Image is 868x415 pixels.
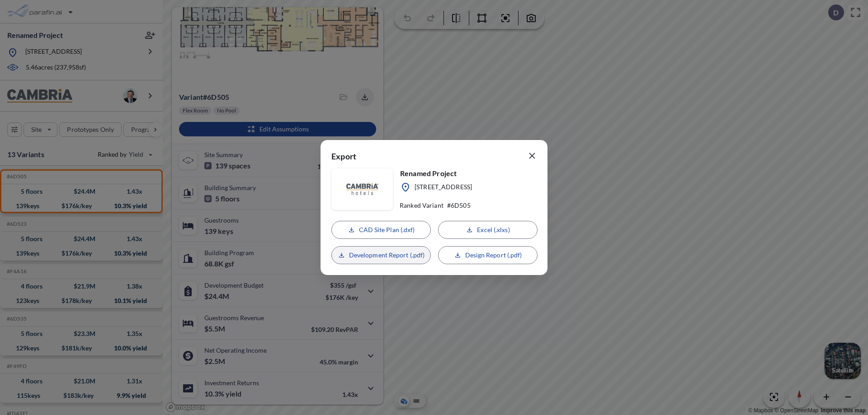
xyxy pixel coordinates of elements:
[331,151,356,165] p: Export
[447,201,471,210] p: # 6D505
[477,225,509,234] p: Excel (.xlxs)
[331,221,431,239] button: CAD Site Plan (.dxf)
[359,225,415,234] p: CAD Site Plan (.dxf)
[400,201,443,210] p: Ranked Variant
[331,246,431,264] button: Development Report (.pdf)
[400,168,472,178] p: Renamed Project
[438,221,538,239] button: Excel (.xlxs)
[346,183,378,195] img: floorplanBranLogoPlug
[349,251,425,260] p: Development Report (.pdf)
[465,251,522,260] p: Design Report (.pdf)
[438,246,538,264] button: Design Report (.pdf)
[415,182,472,193] p: [STREET_ADDRESS]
